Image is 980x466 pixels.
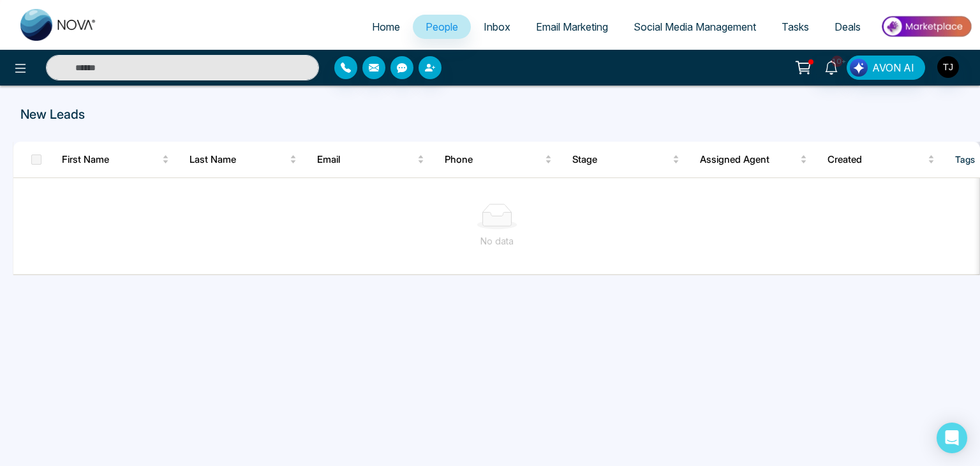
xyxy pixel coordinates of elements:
span: 10+ [831,56,843,67]
span: Email Marketing [536,20,608,33]
th: Email [307,142,434,177]
img: Market-place.gif [880,12,972,41]
div: No data [24,234,970,248]
p: New Leads [20,105,641,124]
th: Created [817,142,945,177]
th: Last Name [179,142,307,177]
span: AVON AI [872,60,914,75]
span: Home [372,20,400,33]
a: 10+ [816,56,847,78]
span: People [426,20,458,33]
img: User Avatar [937,56,959,78]
span: Phone [445,152,542,167]
img: Lead Flow [850,59,868,77]
a: Deals [822,15,873,39]
a: People [413,15,471,39]
a: Tasks [769,15,822,39]
th: Assigned Agent [690,142,817,177]
span: Deals [835,20,861,33]
div: Open Intercom Messenger [937,423,967,453]
button: AVON AI [847,56,925,80]
span: Stage [572,152,670,167]
span: Assigned Agent [700,152,798,167]
span: First Name [62,152,160,167]
span: Email [317,152,415,167]
a: Email Marketing [523,15,621,39]
a: Social Media Management [621,15,769,39]
th: Phone [434,142,562,177]
span: Inbox [484,20,510,33]
span: Last Name [189,152,287,167]
span: Social Media Management [634,20,756,33]
a: Home [359,15,413,39]
img: Nova CRM Logo [20,9,97,41]
span: Tasks [782,20,809,33]
th: First Name [52,142,179,177]
span: Created [828,152,925,167]
th: Stage [562,142,690,177]
a: Inbox [471,15,523,39]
